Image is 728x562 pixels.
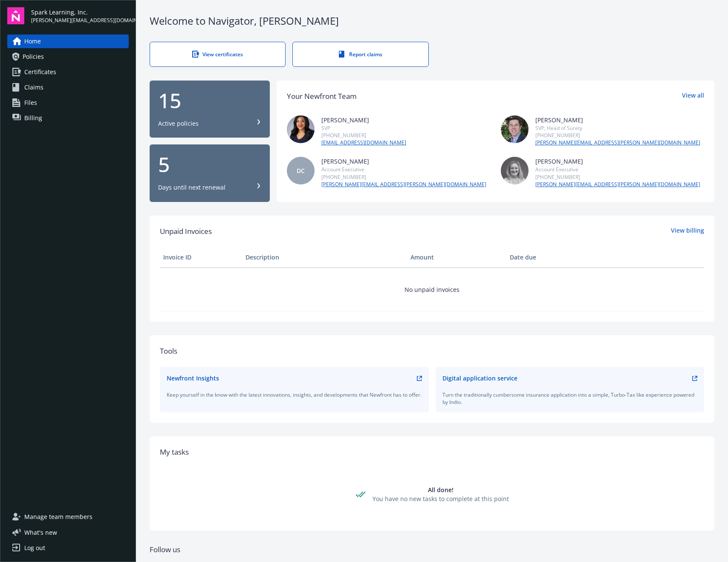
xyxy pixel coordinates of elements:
a: Report claims [292,42,428,67]
button: 15Active policies [150,81,270,138]
a: Home [7,35,129,48]
div: Newfront Insights [167,374,219,383]
div: Your Newfront Team [287,91,357,102]
div: [PERSON_NAME] [321,157,486,166]
span: Spark Learning, Inc. [31,8,129,17]
span: DC [297,166,305,175]
div: All done! [373,485,509,494]
div: [PERSON_NAME] [321,115,406,124]
div: [PHONE_NUMBER] [535,132,700,139]
a: [PERSON_NAME][EMAIL_ADDRESS][PERSON_NAME][DOMAIN_NAME] [535,181,700,188]
div: SVP [321,124,406,132]
div: View certificates [167,51,268,58]
a: [EMAIL_ADDRESS][DOMAIN_NAME] [321,139,406,147]
div: Welcome to Navigator , [PERSON_NAME] [150,14,714,28]
button: 5Days until next renewal [150,144,270,202]
div: Turn the traditionally cumbersome insurance application into a simple, Turbo-Tax like experience ... [442,391,698,406]
div: Tools [160,346,704,357]
span: Certificates [24,65,56,79]
span: [PERSON_NAME][EMAIL_ADDRESS][DOMAIN_NAME] [31,17,129,24]
div: Log out [24,541,45,555]
a: Files [7,96,129,110]
img: photo [501,157,529,184]
a: Claims [7,81,129,94]
div: Digital application service [442,374,517,383]
div: [PERSON_NAME] [535,115,700,124]
div: [PHONE_NUMBER] [321,132,406,139]
span: Manage team members [24,510,92,524]
div: My tasks [160,447,704,458]
div: Follow us [150,544,714,555]
div: You have no new tasks to complete at this point [373,494,509,503]
div: Active policies [158,119,199,128]
div: SVP, Head of Surety [535,124,700,132]
a: View billing [671,226,704,237]
span: Billing [24,111,42,125]
div: Keep yourself in the know with the latest innovations, insights, and developments that Newfront h... [167,391,422,398]
img: navigator-logo.svg [7,7,24,24]
span: Unpaid Invoices [160,226,212,237]
div: 5 [158,154,261,175]
span: Policies [23,50,44,63]
div: Account Executive [321,166,486,173]
th: Amount [407,247,506,268]
td: No unpaid invoices [160,268,704,311]
div: [PHONE_NUMBER] [535,173,700,181]
a: Manage team members [7,510,129,524]
th: Invoice ID [160,247,242,268]
div: Days until next renewal [158,183,225,192]
div: Report claims [310,51,411,58]
span: What ' s new [24,528,57,537]
a: Policies [7,50,129,63]
div: 15 [158,90,261,111]
th: Description [242,247,407,268]
a: Billing [7,111,129,125]
button: Spark Learning, Inc.[PERSON_NAME][EMAIL_ADDRESS][DOMAIN_NAME] [31,7,129,24]
a: [PERSON_NAME][EMAIL_ADDRESS][PERSON_NAME][DOMAIN_NAME] [321,181,486,188]
div: Account Executive [535,166,700,173]
span: Claims [24,81,43,94]
button: What's new [7,528,71,537]
a: View certificates [150,42,286,67]
a: [PERSON_NAME][EMAIL_ADDRESS][PERSON_NAME][DOMAIN_NAME] [535,139,700,147]
a: View all [682,91,704,102]
img: photo [501,115,529,143]
span: Home [24,35,41,48]
div: [PHONE_NUMBER] [321,173,486,181]
span: Files [24,96,37,110]
th: Date due [506,247,589,268]
img: photo [287,115,315,143]
a: Certificates [7,65,129,79]
div: [PERSON_NAME] [535,157,700,166]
